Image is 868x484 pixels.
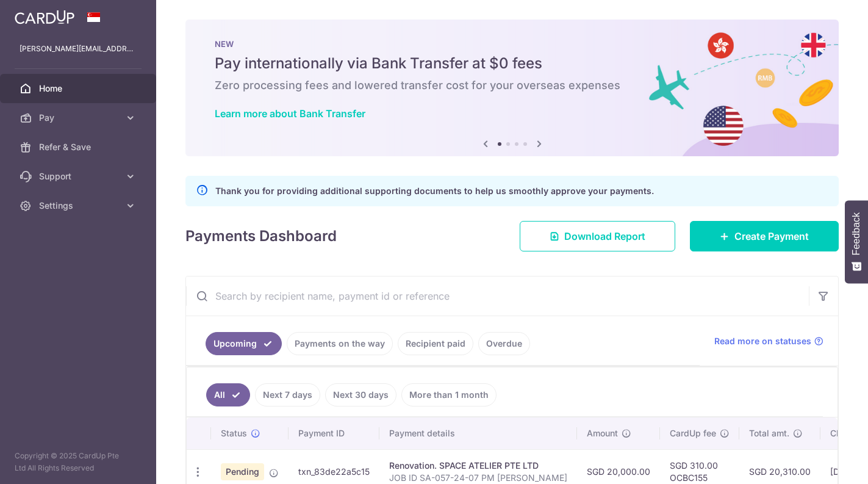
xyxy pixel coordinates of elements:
[39,82,120,95] span: Home
[325,383,396,406] a: Next 30 days
[255,383,320,406] a: Next 7 days
[401,383,497,406] a: More than 1 month
[206,332,282,355] a: Upcoming
[39,141,120,153] span: Refer & Save
[389,472,567,484] p: JOB ID SA-057-24-07 PM [PERSON_NAME]
[39,170,120,182] span: Support
[39,200,120,212] span: Settings
[379,417,577,449] th: Payment details
[520,221,675,251] a: Download Report
[851,212,862,255] span: Feedback
[714,335,823,347] a: Read more on statuses
[215,184,654,198] p: Thank you for providing additional supporting documents to help us smoothly approve your payments.
[398,332,473,355] a: Recipient paid
[215,107,365,120] a: Learn more about Bank Transfer
[185,225,337,247] h4: Payments Dashboard
[389,460,567,472] div: Renovation. SPACE ATELIER PTE LTD
[749,427,789,439] span: Total amt.
[215,78,809,93] h6: Zero processing fees and lowered transfer cost for your overseas expenses
[20,43,137,55] p: [PERSON_NAME][EMAIL_ADDRESS][DOMAIN_NAME]
[186,276,809,316] input: Search by recipient name, payment id or reference
[215,54,809,73] h5: Pay internationally via Bank Transfer at $0 fees
[670,427,716,439] span: CardUp fee
[289,417,379,449] th: Payment ID
[734,229,809,244] span: Create Payment
[587,427,618,439] span: Amount
[206,383,250,406] a: All
[221,463,264,480] span: Pending
[221,427,247,439] span: Status
[287,332,393,355] a: Payments on the way
[39,112,120,124] span: Pay
[478,332,530,355] a: Overdue
[215,39,809,49] p: NEW
[15,10,74,24] img: CardUp
[845,200,868,283] button: Feedback - Show survey
[714,335,811,347] span: Read more on statuses
[690,221,839,251] a: Create Payment
[564,229,645,244] span: Download Report
[185,20,839,156] img: Bank transfer banner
